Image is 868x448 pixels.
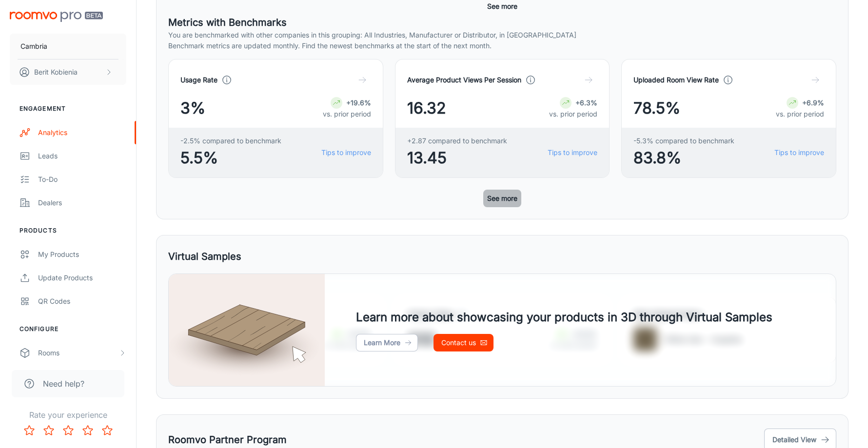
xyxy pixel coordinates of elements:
[346,98,371,107] strong: +19.6%
[633,97,680,120] span: 78.5%
[38,127,126,138] div: Analytics
[38,174,126,185] div: To-do
[407,75,521,85] h4: Average Product Views Per Session
[356,334,418,351] a: Learn More
[323,109,371,119] p: vs. prior period
[356,309,772,326] h4: Learn more about showcasing your products in 3D through Virtual Samples
[38,197,126,208] div: Dealers
[168,249,241,264] h5: Virtual Samples
[407,136,507,146] span: +2.87 compared to benchmark
[59,421,78,440] button: Rate 3 star
[774,147,824,158] a: Tips to improve
[20,421,39,440] button: Rate 1 star
[39,421,59,440] button: Rate 2 star
[38,296,126,307] div: QR Codes
[20,41,47,52] p: Cambria
[38,273,126,283] div: Update Products
[38,151,126,161] div: Leads
[10,12,103,22] img: Roomvo PRO Beta
[549,109,597,119] p: vs. prior period
[407,97,446,120] span: 16.32
[180,75,217,85] h4: Usage Rate
[168,432,287,447] h5: Roomvo Partner Program
[38,348,118,358] div: Rooms
[802,98,824,107] strong: +6.9%
[10,34,126,59] button: Cambria
[776,109,824,119] p: vs. prior period
[633,75,719,85] h4: Uploaded Room View Rate
[633,146,734,170] span: 83.8%
[321,147,371,158] a: Tips to improve
[407,146,507,170] span: 13.45
[8,409,128,421] p: Rate your experience
[168,40,836,51] p: Benchmark metrics are updated monthly. Find the newest benchmarks at the start of the next month.
[548,147,597,158] a: Tips to improve
[10,59,126,85] button: Berit Kobienia
[633,136,734,146] span: -5.3% compared to benchmark
[43,378,84,390] span: Need help?
[180,97,205,120] span: 3%
[483,190,521,207] button: See more
[168,30,836,40] p: You are benchmarked with other companies in this grouping: All Industries, Manufacturer or Distri...
[168,15,836,30] h5: Metrics with Benchmarks
[180,136,281,146] span: -2.5% compared to benchmark
[78,421,98,440] button: Rate 4 star
[575,98,597,107] strong: +6.3%
[34,67,78,78] p: Berit Kobienia
[38,249,126,260] div: My Products
[180,146,281,170] span: 5.5%
[434,334,493,351] a: Contact us
[98,421,117,440] button: Rate 5 star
